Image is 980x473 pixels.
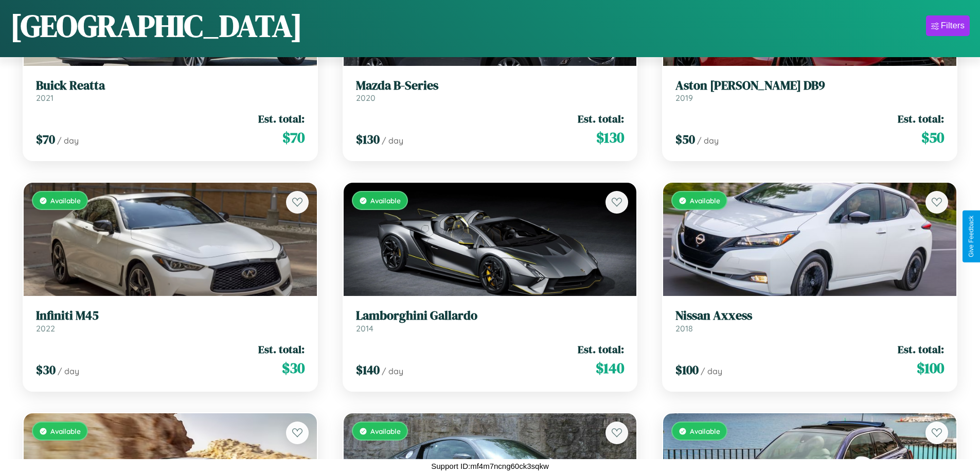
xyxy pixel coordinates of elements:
[370,427,401,435] span: Available
[356,308,625,323] h3: Lamborghini Gallardo
[36,93,54,103] span: 2021
[921,127,944,148] span: $ 50
[578,342,624,357] span: Est. total:
[356,361,380,378] span: $ 140
[36,361,56,378] span: $ 30
[675,78,944,93] h3: Aston [PERSON_NAME] DB9
[258,111,305,126] span: Est. total:
[382,366,403,376] span: / day
[356,308,625,334] a: Lamborghini Gallardo2014
[36,131,55,148] span: $ 70
[697,135,719,146] span: / day
[10,5,302,47] h1: [GEOGRAPHIC_DATA]
[898,342,944,357] span: Est. total:
[675,361,699,378] span: $ 100
[36,308,305,323] h3: Infiniti M45
[431,459,548,473] p: Support ID: mf4m7ncng60ck3sqkw
[701,366,722,376] span: / day
[57,135,79,146] span: / day
[282,127,305,148] span: $ 70
[675,308,944,323] h3: Nissan Axxess
[675,323,693,334] span: 2018
[690,427,720,435] span: Available
[675,131,695,148] span: $ 50
[258,342,305,357] span: Est. total:
[941,21,965,31] div: Filters
[968,216,975,257] div: Give Feedback
[926,15,970,36] button: Filters
[596,127,624,148] span: $ 130
[356,131,380,148] span: $ 130
[36,308,305,334] a: Infiniti M452022
[50,196,81,205] span: Available
[282,358,305,378] span: $ 30
[382,135,403,146] span: / day
[36,78,305,93] h3: Buick Reatta
[675,78,944,103] a: Aston [PERSON_NAME] DB92019
[578,111,624,126] span: Est. total:
[356,78,625,93] h3: Mazda B-Series
[917,358,944,378] span: $ 100
[596,358,624,378] span: $ 140
[356,323,373,334] span: 2014
[370,196,401,205] span: Available
[675,93,693,103] span: 2019
[36,323,55,334] span: 2022
[675,308,944,334] a: Nissan Axxess2018
[50,427,81,435] span: Available
[356,78,625,103] a: Mazda B-Series2020
[690,196,720,205] span: Available
[36,78,305,103] a: Buick Reatta2021
[898,111,944,126] span: Est. total:
[58,366,79,376] span: / day
[356,93,376,103] span: 2020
